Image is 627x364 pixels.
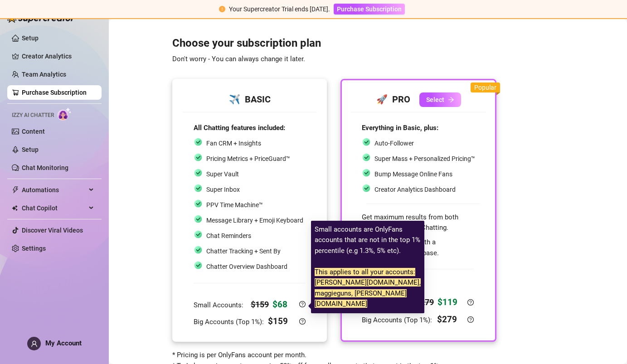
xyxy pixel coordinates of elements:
[22,128,45,135] a: Content
[22,245,46,252] a: Settings
[229,5,330,13] span: Your Supercreator Trial ends [DATE].
[448,97,454,103] span: arrow-right
[194,261,203,270] img: svg%3e
[251,300,269,309] strong: $ 159
[22,227,83,234] a: Discover Viral Videos
[268,316,288,326] strong: $ 159
[334,5,405,13] a: Purchase Subscription
[172,55,305,63] span: Don't worry - You can always change it later.
[437,314,457,325] strong: $ 279
[376,94,410,105] strong: 🚀 PRO
[206,170,239,178] span: Super Vault
[31,340,38,347] span: user
[22,201,86,215] span: Chat Copilot
[315,268,421,308] mark: This applies to all your accounts: [PERSON_NAME][DOMAIN_NAME], maggieguns, [PERSON_NAME][DOMAIN_N...
[334,4,405,15] button: Purchase Subscription
[206,217,303,224] span: Message Library + Emoji Keyboard
[416,297,434,307] strong: $ 279
[206,248,281,255] span: Chatter Tracking + Sent By
[374,155,475,162] span: Super Mass + Personalized Pricing™
[337,5,402,13] span: Purchase Subscription
[45,339,82,347] span: My Account
[194,137,203,146] img: svg%3e
[194,124,285,132] strong: All Chatting features included:
[219,6,225,12] span: exclamation-circle
[362,213,458,232] span: Get maximum results from both Mass Messaging & Chatting.
[315,225,420,255] span: Small accounts are OnlyFans accounts that are not in the top 1% percentile (e.g 1.3%, 5% etc).
[194,230,203,239] img: svg%3e
[362,153,371,162] img: svg%3e
[22,183,86,197] span: Automations
[206,186,240,193] span: Super Inbox
[22,164,68,171] a: Chat Monitoring
[374,140,414,147] span: Auto-Follower
[362,124,438,132] strong: Everything in Basic, plus:
[467,316,474,323] span: question-circle
[299,318,306,325] span: question-circle
[12,111,54,120] span: Izzy AI Chatter
[206,155,290,162] span: Pricing Metrics + PriceGuard™
[474,84,496,91] span: Popular
[206,232,251,239] span: Chat Reminders
[194,301,245,309] span: Small Accounts:
[426,96,444,103] span: Select
[206,140,261,147] span: Fan CRM + Insights
[272,299,287,310] strong: $ 68
[419,92,461,107] button: Selectarrow-right
[467,299,474,306] span: question-circle
[194,153,203,162] img: svg%3e
[22,34,39,42] a: Setup
[194,199,203,208] img: svg%3e
[172,36,496,65] h3: Choose your subscription plan
[437,297,457,307] strong: $ 119
[229,94,271,105] strong: ✈️ BASIC
[194,245,203,254] img: svg%3e
[362,137,371,146] img: svg%3e
[194,214,203,223] img: svg%3e
[12,186,19,194] span: thunderbolt
[58,107,72,121] img: AI Chatter
[374,170,452,178] span: Bump Message Online Fans
[299,301,306,307] span: question-circle
[206,201,263,209] span: PPV Time Machine™
[362,184,371,193] img: svg%3e
[362,316,434,324] span: Big Accounts (Top 1%):
[362,168,371,177] img: svg%3e
[22,146,39,153] a: Setup
[194,168,203,177] img: svg%3e
[374,186,456,193] span: Creator Analytics Dashboard
[206,263,287,270] span: Chatter Overview Dashboard
[22,89,87,96] a: Purchase Subscription
[194,184,203,193] img: svg%3e
[22,49,94,63] a: Creator Analytics
[22,71,66,78] a: Team Analytics
[12,205,18,211] img: Chat Copilot
[194,318,266,326] span: Big Accounts (Top 1%):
